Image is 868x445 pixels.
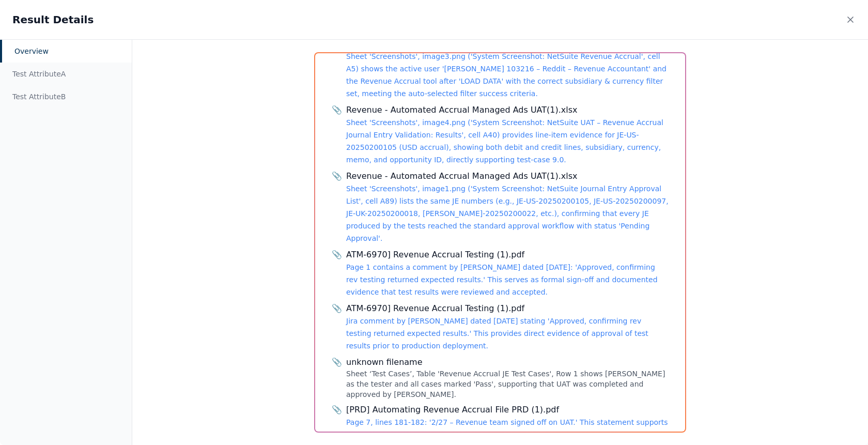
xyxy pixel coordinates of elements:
[346,356,669,369] div: unknown filename
[332,249,342,261] span: 📎
[346,170,669,182] div: Revenue - Automated Accrual Managed Ads UAT(1).xlsx
[12,12,94,27] h2: Result Details
[346,185,669,242] a: Sheet 'Screenshots', image1.png ('System Screenshot: NetSuite Journal Entry Approval List', cell ...
[346,404,669,416] div: [PRD] Automating Revenue Accrual File PRD (1).pdf
[346,263,658,296] a: Page 1 contains a comment by [PERSON_NAME] dated [DATE]: 'Approved, confirming rev testing return...
[346,369,669,400] div: Sheet ‘Test Cases’, Table 'Revenue Accrual JE Test Cases', Row 1 shows [PERSON_NAME] as the teste...
[332,170,342,182] span: 📎
[346,104,669,116] div: Revenue - Automated Accrual Managed Ads UAT(1).xlsx
[332,302,342,315] span: 📎
[346,317,648,350] a: Jira comment by [PERSON_NAME] dated [DATE] stating 'Approved, confirming rev testing returned exp...
[346,302,669,315] div: ATM-6970] Revenue Accrual Testing (1).pdf
[332,404,342,416] span: 📎
[332,104,342,116] span: 📎
[332,356,342,369] span: 📎
[346,118,663,164] a: Sheet 'Screenshots', image4.png ('System Screenshot: NetSuite UAT – Revenue Accrual Journal Entry...
[346,249,669,261] div: ATM-6970] Revenue Accrual Testing (1).pdf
